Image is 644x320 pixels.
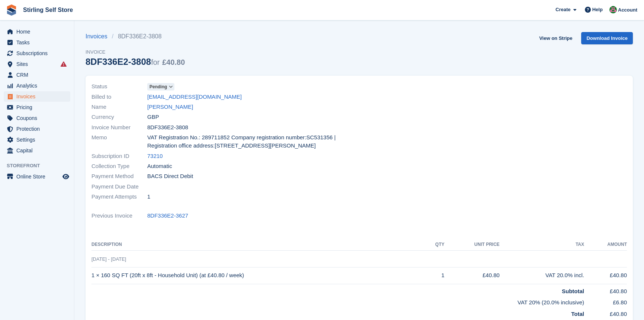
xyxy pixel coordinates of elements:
span: Collection Type [91,162,147,171]
span: Subscriptions [16,48,61,58]
span: 1 [147,193,150,201]
a: menu [4,171,70,182]
th: QTY [424,239,444,251]
span: GBP [147,113,159,121]
a: menu [4,37,70,48]
a: Download Invoice [581,32,633,44]
span: Sites [16,59,61,69]
span: Invoices [16,91,61,102]
span: Settings [16,134,61,145]
a: Pending [147,82,174,91]
a: Preview store [61,172,70,181]
a: menu [4,70,70,80]
span: Status [91,82,147,91]
span: Coupons [16,113,61,123]
span: Storefront [7,162,74,169]
i: Smart entry sync failures have occurred [61,61,67,67]
span: £40.80 [162,58,185,66]
strong: Total [571,311,584,317]
span: Invoice Number [91,123,147,132]
div: 8DF336E2-3808 [86,57,185,67]
a: 73210 [147,152,163,161]
span: Subscription ID [91,152,147,161]
span: Analytics [16,80,61,91]
span: Payment Due Date [91,183,147,191]
a: menu [4,102,70,113]
a: menu [4,134,70,145]
span: Help [592,6,603,13]
img: stora-icon-8386f47178a22dfd0bd8f6a31ec36ba5ce8667c1dd55bd0f319d3a0aa187defe.svg [6,4,17,16]
span: Currency [91,113,147,121]
a: [EMAIL_ADDRESS][DOMAIN_NAME] [147,93,242,101]
div: VAT 20.0% incl. [500,271,584,280]
th: Unit Price [444,239,499,251]
span: Tasks [16,37,61,48]
td: £40.80 [584,307,627,319]
span: Memo [91,133,147,150]
span: CRM [16,70,61,80]
span: Automatic [147,162,172,171]
td: VAT 20% (20.0% inclusive) [91,295,584,307]
a: Stirling Self Store [20,4,76,16]
a: menu [4,113,70,123]
th: Description [91,239,424,251]
span: Invoice [86,48,185,56]
span: Pricing [16,102,61,113]
a: menu [4,91,70,102]
span: for [151,58,160,66]
span: 8DF336E2-3808 [147,123,188,132]
img: Lucy [609,6,617,13]
a: 8DF336E2-3627 [147,212,188,220]
span: [DATE] - [DATE] [91,256,126,262]
a: Invoices [86,32,112,41]
span: Protection [16,124,61,134]
td: 1 [424,267,444,284]
span: Payment Method [91,172,147,181]
span: Account [618,6,637,14]
span: Capital [16,145,61,156]
a: menu [4,145,70,156]
td: £40.80 [444,267,499,284]
a: menu [4,80,70,91]
th: Tax [500,239,584,251]
span: Name [91,103,147,111]
a: menu [4,26,70,37]
a: [PERSON_NAME] [147,103,193,111]
td: £40.80 [584,267,627,284]
span: Payment Attempts [91,193,147,201]
span: Billed to [91,93,147,101]
strong: Subtotal [562,288,584,294]
span: Pending [149,83,167,90]
span: VAT Registration No.: 289711852 Company registration number:SC531356 | Registration office addres... [147,133,355,150]
span: BACS Direct Debit [147,172,193,181]
span: Previous Invoice [91,212,147,220]
th: Amount [584,239,627,251]
span: Home [16,26,61,37]
span: Create [556,6,570,13]
span: Online Store [16,171,61,182]
a: View on Stripe [536,32,575,44]
td: 1 × 160 SQ FT (20ft x 8ft - Household Unit) (at £40.80 / week) [91,267,424,284]
nav: breadcrumbs [86,32,185,41]
a: menu [4,48,70,58]
a: menu [4,124,70,134]
td: £40.80 [584,284,627,295]
td: £6.80 [584,295,627,307]
a: menu [4,59,70,69]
